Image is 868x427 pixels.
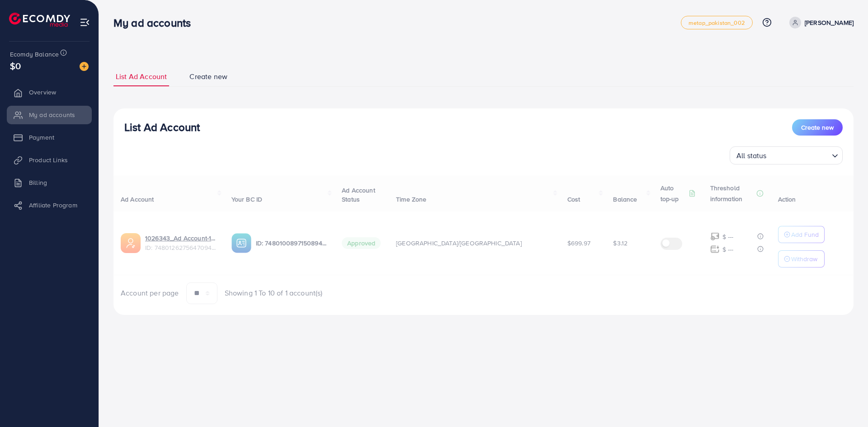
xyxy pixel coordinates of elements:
[189,71,227,82] span: Create new
[10,59,21,72] span: $0
[792,119,843,136] button: Create new
[689,20,745,26] span: metap_pakistan_002
[80,62,89,71] img: image
[769,147,828,162] input: Search for option
[801,123,834,132] span: Create new
[113,16,198,29] h3: My ad accounts
[9,13,70,27] img: logo
[681,16,753,29] a: metap_pakistan_002
[730,146,843,164] div: Search for option
[10,50,59,59] span: Ecomdy Balance
[805,17,854,28] p: [PERSON_NAME]
[124,121,200,134] h3: List Ad Account
[786,17,854,28] a: [PERSON_NAME]
[735,149,769,162] span: All status
[116,71,167,82] span: List Ad Account
[80,17,90,28] img: menu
